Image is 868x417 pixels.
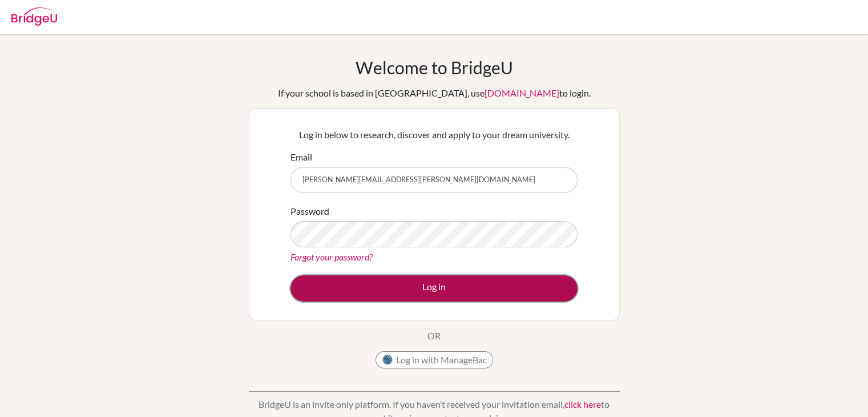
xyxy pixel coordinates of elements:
[290,251,373,262] a: Forgot your password?
[290,275,578,302] button: Log in
[427,329,441,343] p: OR
[485,87,559,98] a: [DOMAIN_NAME]
[290,150,312,164] label: Email
[376,351,493,368] button: Log in with ManageBac
[290,128,578,142] p: Log in below to research, discover and apply to your dream university.
[564,399,601,410] a: click here
[11,7,57,26] img: Bridge-U
[356,57,513,78] h1: Welcome to BridgeU
[290,205,329,218] label: Password
[278,86,591,100] div: If your school is based in [GEOGRAPHIC_DATA], use to login.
